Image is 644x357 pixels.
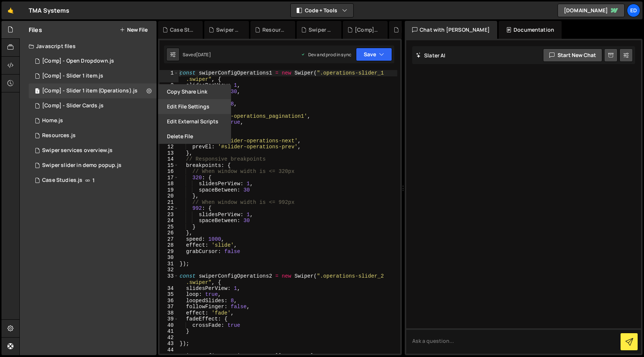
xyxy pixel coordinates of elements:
[405,21,497,39] div: Chat with [PERSON_NAME]
[356,48,392,61] button: Save
[160,322,179,329] div: 40
[1,1,20,19] a: 🤙
[216,26,240,34] div: Swiper services overview.js
[160,267,179,273] div: 32
[160,175,179,181] div: 17
[42,132,76,139] div: Resources.js
[416,52,446,59] h2: Slater AI
[160,82,179,89] div: 2
[160,316,179,322] div: 39
[160,242,179,249] div: 28
[160,224,179,230] div: 25
[499,21,562,39] div: Documentation
[29,26,42,34] h2: Files
[160,291,179,298] div: 35
[401,26,425,34] div: [Comp] - Slider 1 item.js
[35,89,40,95] span: 1
[160,310,179,316] div: 38
[160,255,179,261] div: 30
[301,51,351,58] div: Dev and prod in sync
[160,212,179,218] div: 23
[42,73,103,79] div: [Comp] - Slider 1 item.js
[158,129,231,144] button: Delete File
[160,298,179,304] div: 36
[29,128,157,143] div: 15745/44306.js
[42,88,138,94] div: [Comp] - Slider 1 item (Operations).js
[160,285,179,292] div: 34
[42,162,121,169] div: Swiper slider in demo popup.js
[160,205,179,212] div: 22
[160,230,179,236] div: 26
[120,27,148,33] button: New File
[42,147,113,154] div: Swiper services overview.js
[160,273,179,285] div: 33
[42,102,104,109] div: [Comp] - Slider Cards.js
[262,26,286,34] div: Resources.js
[196,51,211,58] div: [DATE]
[29,98,157,113] div: 15745/42002.js
[183,51,211,58] div: Saved
[160,261,179,267] div: 31
[355,26,379,34] div: [Comp] - Open Dropdown.js
[42,117,63,124] div: Home.js
[291,4,353,17] button: Code + Tools
[42,58,114,64] div: [Comp] - Open Dropdown.js
[160,187,179,193] div: 19
[29,173,157,188] div: 15745/46796.js
[160,168,179,175] div: 16
[92,177,95,183] span: 1
[160,181,179,187] div: 18
[543,48,602,62] button: Start new chat
[158,84,231,99] button: Copy share link
[29,113,157,128] div: 15745/41882.js
[170,26,194,34] div: Case Studies.js
[160,156,179,162] div: 14
[42,177,82,184] div: Case Studies.js
[160,249,179,255] div: 29
[160,304,179,310] div: 37
[160,150,179,157] div: 13
[29,143,157,158] div: 15745/44803.js
[29,158,157,173] div: 15745/43499.js
[160,70,179,82] div: 1
[29,69,157,83] div: 15745/41885.js
[160,199,179,206] div: 21
[627,4,640,17] a: Ed
[160,162,179,169] div: 15
[160,236,179,243] div: 27
[309,26,332,34] div: Swiper slider in demo popup.js
[29,54,157,69] div: 15745/41947.js
[160,218,179,224] div: 24
[29,6,69,15] div: TMA Systems
[160,193,179,199] div: 20
[158,99,231,114] button: Edit File Settings
[160,328,179,335] div: 41
[158,114,231,129] button: Edit External Scripts
[160,347,179,353] div: 44
[160,335,179,341] div: 42
[160,144,179,150] div: 12
[558,4,625,17] a: [DOMAIN_NAME]
[160,341,179,347] div: 43
[29,83,157,98] div: 15745/41948.js
[20,39,157,54] div: Javascript files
